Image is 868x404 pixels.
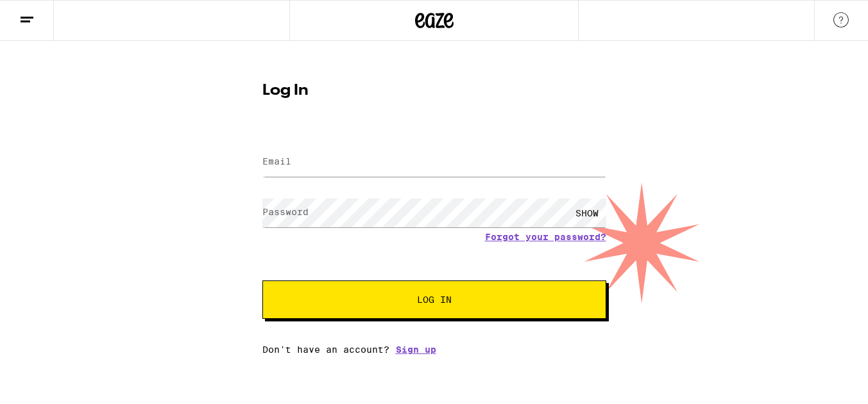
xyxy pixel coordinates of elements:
[485,232,606,242] a: Forgot your password?
[262,156,291,166] label: Email
[262,344,606,355] div: Don't have an account?
[396,344,436,355] a: Sign up
[262,280,606,319] button: Log In
[262,83,606,99] h1: Log In
[417,295,452,304] span: Log In
[568,198,606,227] div: SHOW
[262,207,309,217] label: Password
[262,148,606,177] input: Email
